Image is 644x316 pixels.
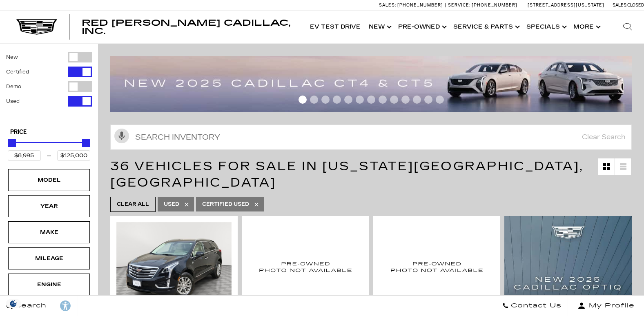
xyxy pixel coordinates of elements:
img: 2019 Cadillac XT4 AWD Premium Luxury [248,222,363,311]
img: Cadillac Dark Logo with Cadillac White Text [16,19,57,35]
a: [STREET_ADDRESS][US_STATE] [528,2,604,8]
div: Engine [29,280,69,289]
span: Go to slide 6 [356,96,364,104]
input: Maximum [57,150,90,161]
a: Specials [522,11,569,43]
label: Used [6,97,20,105]
span: Go to slide 12 [424,96,432,104]
section: Click to Open Cookie Consent Modal [4,299,23,308]
a: Red [PERSON_NAME] Cadillac, Inc. [82,19,298,35]
div: Maximum Price [82,139,90,147]
a: Pre-Owned [394,11,449,43]
span: My Profile [586,300,635,312]
span: [PHONE_NUMBER] [397,2,443,8]
span: Red [PERSON_NAME] Cadillac, Inc. [82,18,290,36]
div: YearYear [8,195,90,217]
div: Minimum Price [8,139,16,147]
img: Opt-Out Icon [4,299,23,308]
span: Go to slide 5 [344,96,352,104]
span: Search [13,300,47,312]
img: 2507-july-ct-offer-09 [110,56,638,112]
a: New [365,11,394,43]
div: Model [29,176,69,185]
span: Go to slide 10 [401,96,410,104]
a: EV Test Drive [306,11,365,43]
span: Go to slide 1 [299,96,307,104]
div: MakeMake [8,221,90,243]
span: Go to slide 3 [321,96,330,104]
span: Used [164,199,179,209]
a: Service & Parts [449,11,522,43]
span: Sales: [379,2,396,8]
button: More [569,11,603,43]
label: Certified [6,68,29,76]
span: Go to slide 7 [367,96,375,104]
span: Go to slide 2 [310,96,318,104]
span: Service: [448,2,470,8]
span: Go to slide 4 [333,96,341,104]
div: EngineEngine [8,274,90,296]
span: [PHONE_NUMBER] [472,2,517,8]
a: Service: [PHONE_NUMBER] [445,3,519,7]
span: Clear All [117,199,149,209]
h5: Price [10,129,88,136]
span: Go to slide 8 [379,96,387,104]
span: Go to slide 9 [390,96,398,104]
svg: Click to toggle on voice search [114,129,129,143]
button: Open user profile menu [568,296,644,316]
div: Filter by Vehicle Type [6,52,92,121]
span: Contact Us [509,300,562,312]
span: Certified Used [202,199,249,209]
div: MileageMileage [8,247,90,269]
div: ModelModel [8,169,90,191]
img: 2019 Cadillac XT4 AWD Premium Luxury [379,222,495,311]
div: Mileage [29,254,69,263]
a: Contact Us [496,296,568,316]
div: Year [29,202,69,211]
span: Sales: [613,2,627,8]
span: Go to slide 11 [413,96,421,104]
span: 36 Vehicles for Sale in [US_STATE][GEOGRAPHIC_DATA], [GEOGRAPHIC_DATA] [110,159,584,190]
img: 2018 Cadillac XT5 Luxury AWD [116,222,232,308]
input: Search Inventory [110,125,632,150]
div: Make [29,228,69,237]
div: Price [8,136,90,161]
span: Go to slide 13 [436,96,444,104]
label: New [6,53,18,61]
input: Minimum [8,150,41,161]
label: Demo [6,82,21,91]
span: Closed [627,2,644,8]
a: Sales: [PHONE_NUMBER] [379,3,445,7]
